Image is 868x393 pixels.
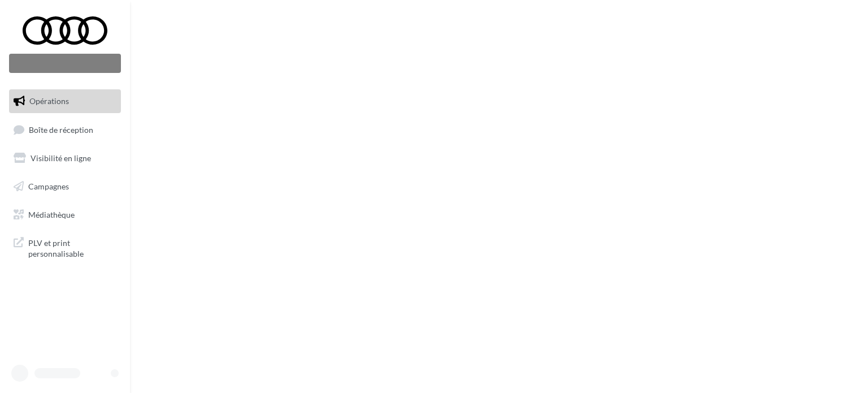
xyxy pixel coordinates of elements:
[29,96,69,106] span: Opérations
[28,209,75,219] span: Médiathèque
[7,118,123,142] a: Boîte de réception
[31,153,91,163] span: Visibilité en ligne
[9,54,121,73] div: Nouvelle campagne
[7,203,123,227] a: Médiathèque
[7,89,123,113] a: Opérations
[29,124,93,134] span: Boîte de réception
[7,146,123,170] a: Visibilité en ligne
[28,182,69,191] span: Campagnes
[7,175,123,198] a: Campagnes
[28,235,116,260] span: PLV et print personnalisable
[7,231,123,264] a: PLV et print personnalisable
